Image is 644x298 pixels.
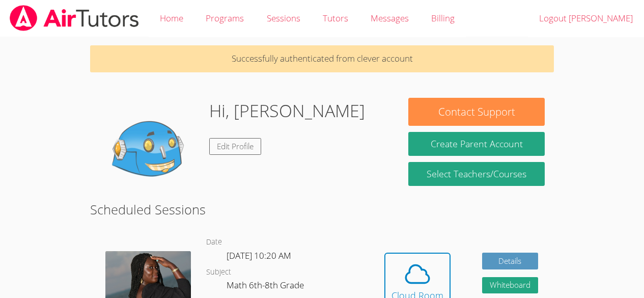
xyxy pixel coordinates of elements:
[482,277,538,294] button: Whiteboard
[482,253,538,269] a: Details
[371,12,409,24] span: Messages
[408,132,544,156] button: Create Parent Account
[209,98,365,124] h1: Hi, [PERSON_NAME]
[90,200,554,219] h2: Scheduled Sessions
[9,5,140,31] img: airtutors_banner-c4298cdbf04f3fff15de1276eac7730deb9818008684d7c2e4769d2f7ddbe033.png
[90,45,554,72] p: Successfully authenticated from clever account
[408,98,544,126] button: Contact Support
[99,98,201,200] img: default.png
[227,250,291,261] span: [DATE] 10:20 AM
[206,266,231,279] dt: Subject
[408,162,544,186] a: Select Teachers/Courses
[209,138,261,155] a: Edit Profile
[206,236,222,249] dt: Date
[227,278,306,295] dd: Math 6th-8th Grade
